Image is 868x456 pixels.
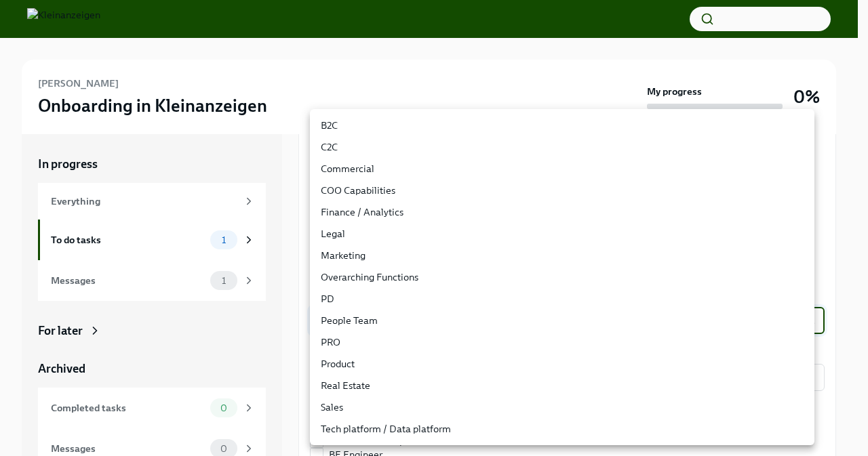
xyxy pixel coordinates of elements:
[310,266,814,288] li: Overarching Functions
[310,310,814,331] li: People Team
[310,375,814,396] li: Real Estate
[310,201,814,223] li: Finance / Analytics
[310,245,814,266] li: Marketing
[310,136,814,158] li: C2C
[310,353,814,375] li: Product
[310,331,814,353] li: PRO
[310,418,814,440] li: Tech platform / Data platform
[310,288,814,310] li: PD
[310,396,814,418] li: Sales
[310,115,814,136] li: B2C
[310,180,814,201] li: COO Capabilities
[310,158,814,180] li: Commercial
[310,223,814,245] li: Legal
